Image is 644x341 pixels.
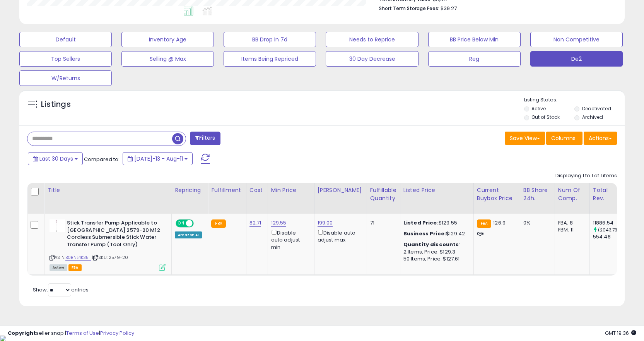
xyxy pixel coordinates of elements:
button: Default [19,32,112,47]
span: Compared to: [84,156,120,163]
div: FBA: 8 [558,219,584,226]
div: Disable auto adjust min [271,228,308,251]
span: | SKU: 2579-20 [92,254,128,260]
button: De2 [530,51,623,67]
span: $39.27 [441,5,457,12]
div: Displaying 1 to 1 of 1 items [555,172,617,180]
div: Title [48,186,168,194]
button: BB Drop in 7d [224,32,316,47]
button: W/Returns [19,70,112,86]
div: Fulfillment [211,186,243,194]
span: 2025-09-11 19:36 GMT [605,329,636,337]
a: B0BNL4K35T [65,254,91,261]
span: Show: entries [33,286,89,293]
span: Last 30 Days [39,155,73,163]
div: Total Rev. [593,186,621,202]
small: (2043.73%) [598,227,623,233]
label: Archived [582,114,603,120]
b: Business Price: [403,230,446,237]
strong: Copyright [8,329,36,337]
div: seller snap | | [8,330,134,337]
div: [PERSON_NAME] [318,186,364,194]
div: ASIN: [50,219,166,270]
button: Last 30 Days [28,152,83,165]
div: BB Share 24h. [523,186,552,202]
div: 554.48 [593,233,624,240]
span: OFF [193,220,205,227]
div: Min Price [271,186,311,194]
b: Short Term Storage Fees: [379,5,439,12]
div: Amazon AI [175,231,202,238]
a: 82.71 [249,219,261,227]
span: Columns [551,134,576,142]
div: $129.42 [403,230,468,237]
label: Deactivated [582,105,611,112]
button: Inventory Age [121,32,214,47]
a: 199.00 [318,219,333,227]
button: Top Sellers [19,51,112,67]
a: 129.55 [271,219,287,227]
a: Privacy Policy [100,329,134,337]
button: 30 Day Decrease [326,51,418,67]
span: ON [176,220,186,227]
div: FBM: 11 [558,226,584,233]
div: : [403,241,468,248]
span: [DATE]-13 - Aug-11 [134,155,183,163]
div: Repricing [175,186,205,194]
b: Listed Price: [403,219,439,226]
button: Actions [584,132,617,145]
div: Listed Price [403,186,470,194]
div: Cost [249,186,265,194]
div: 50 Items, Price: $127.61 [403,255,468,262]
a: Terms of Use [66,329,99,337]
div: $129.55 [403,219,468,226]
button: [DATE]-13 - Aug-11 [123,152,193,165]
small: FBA [477,219,491,228]
button: Items Being Repriced [224,51,316,67]
div: 71 [370,219,394,226]
button: BB Price Below Min [428,32,521,47]
button: Filters [190,132,220,145]
span: FBA [68,264,82,271]
label: Out of Stock [531,114,560,120]
span: 126.9 [493,219,506,226]
div: Current Buybox Price [477,186,517,202]
small: FBA [211,219,225,228]
button: Needs to Reprice [326,32,418,47]
div: Fulfillable Quantity [370,186,397,202]
div: Disable auto adjust max [318,228,361,243]
h5: Listings [41,99,71,110]
img: 11dCXJQXDTL._SL40_.jpg [50,219,65,232]
div: 0% [523,219,549,226]
b: Stick Transfer Pump Applicable to [GEOGRAPHIC_DATA] 2579-20 M12 Cordless Submersible Stick Water ... [67,219,161,250]
button: Non Competitive [530,32,623,47]
div: 11886.54 [593,219,624,226]
div: Num of Comp. [558,186,586,202]
button: Selling @ Max [121,51,214,67]
div: 2 Items, Price: $129.3 [403,248,468,255]
button: Columns [546,132,583,145]
b: Quantity discounts [403,241,459,248]
p: Listing States: [524,96,625,104]
button: Reg [428,51,521,67]
span: All listings currently available for purchase on Amazon [50,264,67,271]
label: Active [531,105,546,112]
button: Save View [505,132,545,145]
